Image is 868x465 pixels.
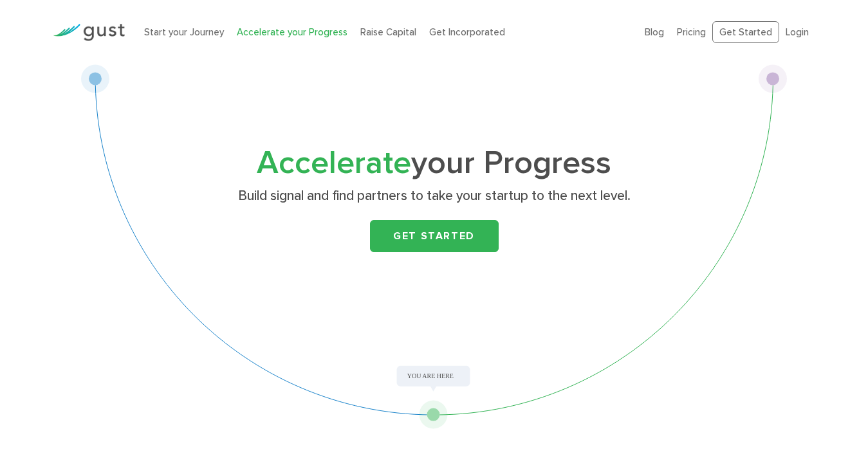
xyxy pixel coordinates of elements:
a: Login [786,26,809,38]
a: Get Started [370,220,499,252]
h1: your Progress [180,149,688,178]
a: Start your Journey [144,26,224,38]
a: Get Incorporated [429,26,505,38]
img: Gust Logo [53,24,125,41]
span: Accelerate [257,144,411,182]
p: Build signal and find partners to take your startup to the next level. [185,187,683,205]
a: Accelerate your Progress [237,26,347,38]
a: Blog [645,26,664,38]
a: Raise Capital [360,26,416,38]
a: Pricing [677,26,706,38]
a: Get Started [712,21,779,44]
